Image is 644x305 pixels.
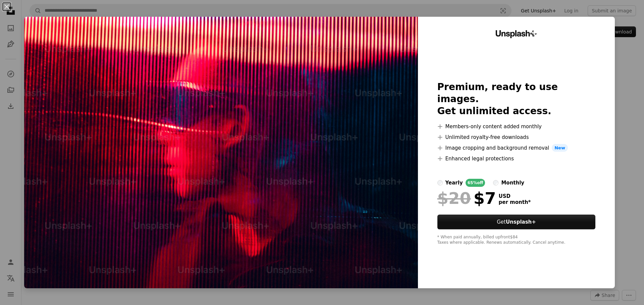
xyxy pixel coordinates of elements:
[445,179,463,187] div: yearly
[501,179,524,187] div: monthly
[437,235,596,245] div: * When paid annually, billed upfront $84 Taxes where applicable. Renews automatically. Cancel any...
[437,144,596,152] li: Image cropping and background removal
[499,199,531,205] span: per month *
[437,180,443,185] input: yearly65%off
[437,189,496,207] div: $7
[437,123,596,131] li: Members-only content added monthly
[437,189,471,207] span: $20
[437,155,596,163] li: Enhanced legal protections
[437,215,596,229] button: GetUnsplash+
[506,219,536,225] strong: Unsplash+
[499,193,531,199] span: USD
[437,133,596,141] li: Unlimited royalty-free downloads
[466,179,485,187] div: 65% off
[552,144,568,152] span: New
[437,81,596,117] h2: Premium, ready to use images. Get unlimited access.
[493,180,498,185] input: monthly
